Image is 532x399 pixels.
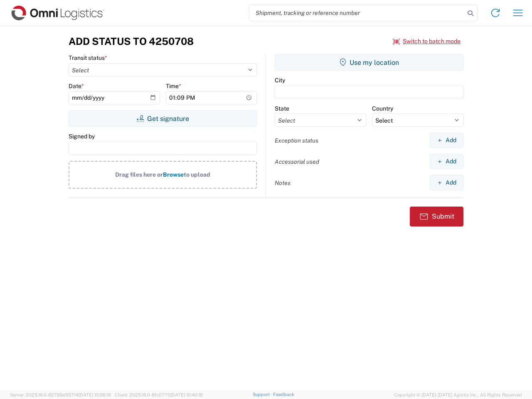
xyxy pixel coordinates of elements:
[273,392,294,397] a: Feedback
[410,207,463,227] button: Submit
[275,76,285,84] label: City
[430,154,463,169] button: Add
[69,82,84,90] label: Date
[115,392,203,397] span: Client: 2025.16.0-8fc0770
[372,105,393,112] label: Country
[69,110,257,127] button: Get signature
[275,105,289,112] label: State
[275,137,318,144] label: Exception status
[253,392,273,397] a: Support
[275,158,319,165] label: Accessorial used
[115,171,163,178] span: Drag files here or
[430,133,463,148] button: Add
[275,54,463,71] button: Use my location
[69,54,107,62] label: Transit status
[394,391,522,399] span: Copyright © [DATE]-[DATE] Agistix Inc., All Rights Reserved
[170,392,203,397] span: [DATE] 10:40:19
[184,171,210,178] span: to upload
[69,35,194,47] h3: Add Status to 4250708
[430,175,463,190] button: Add
[69,133,95,140] label: Signed by
[163,171,184,178] span: Browse
[79,392,111,397] span: [DATE] 10:56:16
[393,34,461,48] button: Switch to batch mode
[10,392,111,397] span: Server: 2025.16.0-82789e55714
[166,82,181,90] label: Time
[275,179,291,187] label: Notes
[249,5,465,21] input: Shipment, tracking or reference number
